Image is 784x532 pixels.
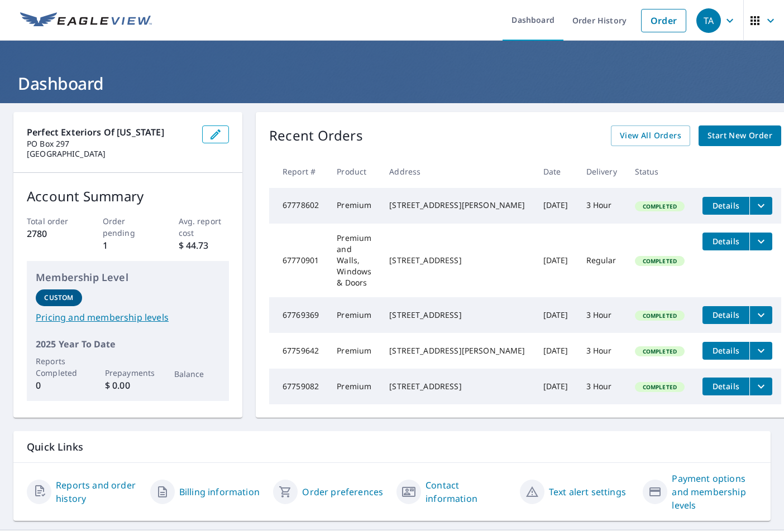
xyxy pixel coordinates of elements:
a: View All Orders [611,125,690,146]
td: [DATE] [534,297,577,333]
td: Premium [328,188,380,224]
p: Membership Level [36,270,220,285]
p: Recent Orders [269,125,363,146]
p: 2780 [27,227,78,240]
th: Address [380,155,534,188]
a: Pricing and membership levels [36,311,220,324]
td: Premium [328,333,380,369]
p: $ 44.73 [179,239,230,252]
th: Delivery [577,155,626,188]
div: [STREET_ADDRESS] [389,255,525,266]
a: Order preferences [302,485,383,499]
p: [GEOGRAPHIC_DATA] [27,149,193,159]
td: 67759082 [269,369,328,404]
p: $ 0.00 [105,379,151,392]
span: Details [709,345,743,356]
p: 2025 Year To Date [36,337,220,351]
div: [STREET_ADDRESS] [389,309,525,321]
td: [DATE] [534,369,577,404]
div: [STREET_ADDRESS] [389,381,525,392]
a: Billing information [179,485,260,499]
td: 67778602 [269,188,328,224]
td: [DATE] [534,188,577,224]
td: 3 Hour [577,297,626,333]
button: filesDropdownBtn-67769369 [749,306,772,324]
td: 3 Hour [577,333,626,369]
span: Completed [636,257,683,265]
p: Perfect Exteriors of [US_STATE] [27,125,193,139]
td: Premium and Walls, Windows & Doors [328,224,380,297]
span: Details [709,200,743,211]
a: Contact information [426,478,511,505]
td: 3 Hour [577,369,626,404]
p: Balance [174,368,221,380]
p: Quick Links [27,440,757,454]
p: Account Summary [27,186,229,206]
p: Avg. report cost [179,215,230,239]
p: PO Box 297 [27,139,193,149]
td: [DATE] [534,224,577,297]
span: Start New Order [707,129,772,143]
span: Completed [636,312,683,320]
th: Status [626,155,694,188]
button: detailsBtn-67778602 [702,197,749,215]
p: Total order [27,215,78,227]
p: 0 [36,379,82,392]
a: Reports and order history [56,478,141,505]
span: Completed [636,202,683,210]
a: Text alert settings [549,485,626,499]
p: Order pending [103,215,154,239]
td: Premium [328,297,380,333]
th: Report # [269,155,328,188]
div: [STREET_ADDRESS][PERSON_NAME] [389,200,525,211]
div: TA [696,8,721,33]
span: Details [709,381,743,391]
p: Prepayments [105,367,151,379]
button: detailsBtn-67769369 [702,306,749,324]
p: 1 [103,239,154,252]
a: Start New Order [699,125,781,146]
h1: Dashboard [13,72,771,95]
button: detailsBtn-67759082 [702,378,749,395]
td: 67759642 [269,333,328,369]
button: filesDropdownBtn-67759642 [749,342,772,360]
p: Custom [44,293,73,303]
img: EV Logo [20,12,152,29]
p: Reports Completed [36,355,82,379]
button: detailsBtn-67759642 [702,342,749,360]
td: 67770901 [269,224,328,297]
td: 3 Hour [577,188,626,224]
a: Payment options and membership levels [672,472,757,512]
button: filesDropdownBtn-67770901 [749,233,772,250]
td: Premium [328,369,380,404]
th: Date [534,155,577,188]
td: 67769369 [269,297,328,333]
span: View All Orders [620,129,681,143]
th: Product [328,155,380,188]
td: [DATE] [534,333,577,369]
div: [STREET_ADDRESS][PERSON_NAME] [389,345,525,356]
span: Completed [636,347,683,355]
button: filesDropdownBtn-67759082 [749,378,772,395]
span: Completed [636,383,683,391]
span: Details [709,309,743,320]
button: filesDropdownBtn-67778602 [749,197,772,215]
a: Order [641,9,686,32]
td: Regular [577,224,626,297]
button: detailsBtn-67770901 [702,233,749,250]
span: Details [709,236,743,246]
